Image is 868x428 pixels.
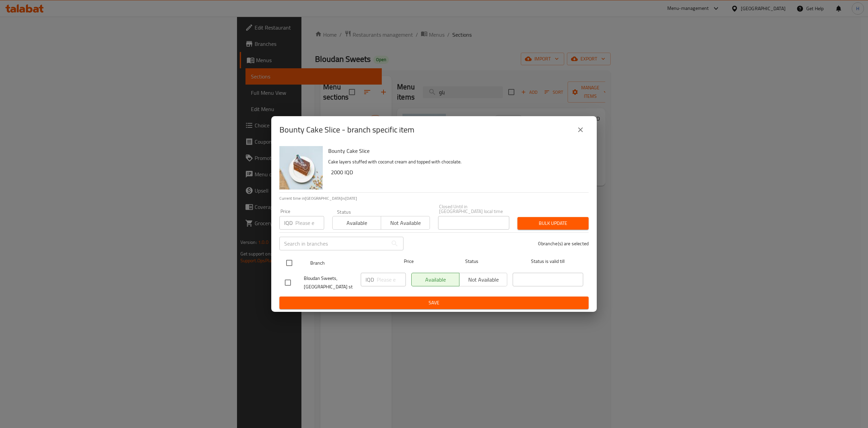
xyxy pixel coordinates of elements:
h6: Bounty Cake Slice [328,146,583,156]
button: close [572,122,589,138]
h2: Bounty Cake Slice - branch specific item [279,124,414,135]
p: Current time in [GEOGRAPHIC_DATA] is [DATE] [279,195,589,201]
input: Search in branches [279,237,388,250]
span: Bloudan Sweets, [GEOGRAPHIC_DATA] st [304,274,355,291]
button: Available [332,216,381,230]
button: Bulk update [517,217,589,230]
span: Not available [384,218,427,228]
span: Price [386,257,431,266]
span: Status is valid till [513,257,583,266]
button: Not available [381,216,430,230]
input: Please enter price [377,273,406,286]
span: Available [335,218,378,228]
p: IQD [366,275,374,284]
span: Bulk update [523,219,583,228]
input: Please enter price [295,216,324,230]
h6: 2000 IQD [331,167,583,177]
p: IQD [284,219,293,227]
p: 0 branche(s) are selected [538,240,589,247]
span: Branch [310,259,381,267]
span: Status [437,257,507,266]
p: Cake layers stuffed with coconut cream and topped with chocolate. [328,158,583,166]
img: Bounty Cake Slice [279,146,323,190]
button: Save [279,297,589,309]
span: Save [285,299,583,307]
